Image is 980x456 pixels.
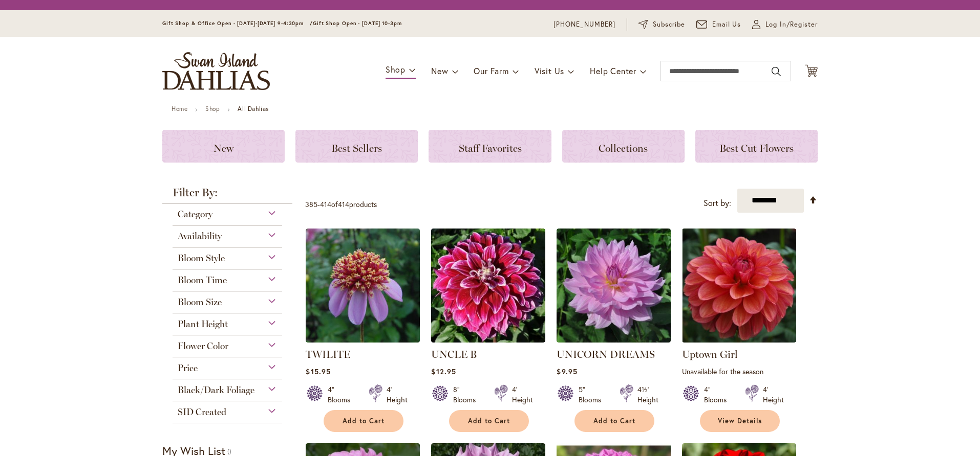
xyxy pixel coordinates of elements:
[178,406,226,418] span: SID Created
[313,20,402,27] span: Gift Shop Open - [DATE] 10-3pm
[214,142,233,154] span: New
[449,410,529,432] button: Add to Cart
[557,367,577,376] span: $9.95
[178,384,254,396] span: Black/Dark Foliage
[431,367,456,376] span: $12.95
[306,348,350,360] a: TWILITE
[682,229,796,343] img: Uptown Girl
[178,253,225,264] span: Bloom Style
[459,142,522,154] span: Staff Favorites
[765,19,818,30] span: Log In/Register
[306,229,420,343] img: TWILITE
[468,417,510,425] span: Add to Cart
[557,348,655,360] a: UNICORN DREAMS
[343,417,385,425] span: Add to Cart
[704,194,731,213] label: Sort by:
[172,105,187,112] a: Home
[162,20,313,27] span: Gift Shop & Office Open - [DATE]-[DATE] 9-4:30pm /
[557,335,671,345] a: UNICORN DREAMS
[238,105,269,112] strong: All Dahlias
[178,275,227,286] span: Bloom Time
[704,384,733,405] div: 4" Blooms
[178,362,198,374] span: Price
[429,130,551,163] a: Staff Favorites
[682,348,738,360] a: Uptown Girl
[328,384,356,405] div: 4" Blooms
[453,384,482,405] div: 8" Blooms
[162,52,270,90] a: store logo
[178,209,212,220] span: Category
[305,199,317,209] span: 385
[653,19,685,30] span: Subscribe
[682,367,796,376] p: Unavailable for the season
[772,63,781,80] button: Search
[331,142,382,154] span: Best Sellers
[590,65,636,76] span: Help Center
[178,340,228,352] span: Flower Color
[535,65,564,76] span: Visit Us
[763,384,784,405] div: 4' Height
[712,19,741,30] span: Email Us
[162,187,292,203] strong: Filter By:
[553,19,615,30] a: [PHONE_NUMBER]
[682,335,796,345] a: Uptown Girl
[593,417,635,425] span: Add to Cart
[638,19,685,30] a: Subscribe
[386,64,406,75] span: Shop
[324,410,403,432] button: Add to Cart
[295,130,418,163] a: Best Sellers
[305,196,377,213] p: - of products
[431,335,545,345] a: Uncle B
[696,19,741,30] a: Email Us
[178,231,222,242] span: Availability
[719,142,794,154] span: Best Cut Flowers
[562,130,685,163] a: Collections
[338,199,349,209] span: 414
[637,384,658,405] div: 4½' Height
[512,384,533,405] div: 4' Height
[474,65,508,76] span: Our Farm
[306,367,330,376] span: $15.95
[431,348,477,360] a: UNCLE B
[752,19,818,30] a: Log In/Register
[431,65,448,76] span: New
[431,229,545,343] img: Uncle B
[718,417,762,425] span: View Details
[178,318,228,330] span: Plant Height
[579,384,607,405] div: 5" Blooms
[162,130,285,163] a: New
[178,297,222,308] span: Bloom Size
[574,410,654,432] button: Add to Cart
[205,105,220,112] a: Shop
[700,410,780,432] a: View Details
[387,384,408,405] div: 4' Height
[557,229,671,343] img: UNICORN DREAMS
[695,130,818,163] a: Best Cut Flowers
[320,199,331,209] span: 414
[306,335,420,345] a: TWILITE
[599,142,648,154] span: Collections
